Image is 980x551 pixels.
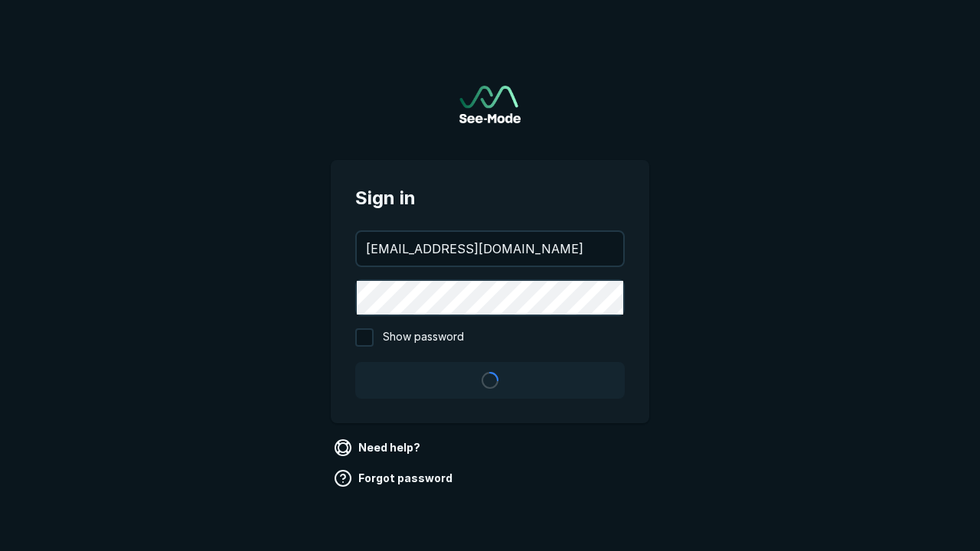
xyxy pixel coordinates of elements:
img: See-Mode Logo [459,86,521,123]
span: Show password [383,328,464,347]
span: Sign in [355,184,625,212]
a: Go to sign in [459,86,521,123]
a: Need help? [331,435,426,460]
input: your@email.com [357,232,623,266]
a: Forgot password [331,466,459,491]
